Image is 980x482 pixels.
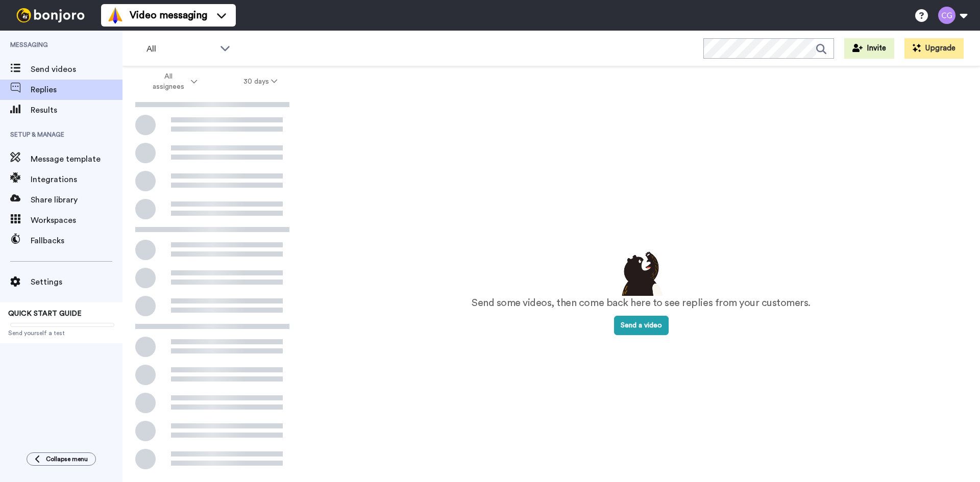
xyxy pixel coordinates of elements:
button: Send a video [614,316,669,335]
img: results-emptystates.png [616,249,667,296]
p: Send some videos, then come back here to see replies from your customers. [472,296,811,311]
span: Integrations [31,173,122,186]
span: Fallbacks [31,235,122,247]
button: Upgrade [904,38,964,59]
button: Invite [844,38,894,59]
button: Collapse menu [27,452,96,466]
span: Message template [31,153,122,165]
span: Results [31,104,122,116]
img: bj-logo-header-white.svg [12,8,89,22]
a: Send a video [614,322,669,329]
span: Collapse menu [46,455,88,463]
span: All [146,43,215,55]
span: Send videos [31,63,122,75]
button: All assignees [125,67,220,96]
span: Workspaces [31,214,122,226]
span: Settings [31,276,122,288]
button: 30 days [220,72,301,91]
span: All assignees [148,71,189,92]
span: Video messaging [130,8,207,22]
span: QUICK START GUIDE [8,310,82,317]
span: Share library [31,194,122,206]
span: Send yourself a test [8,329,114,337]
span: Replies [31,84,122,96]
img: vm-color.svg [107,7,124,23]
